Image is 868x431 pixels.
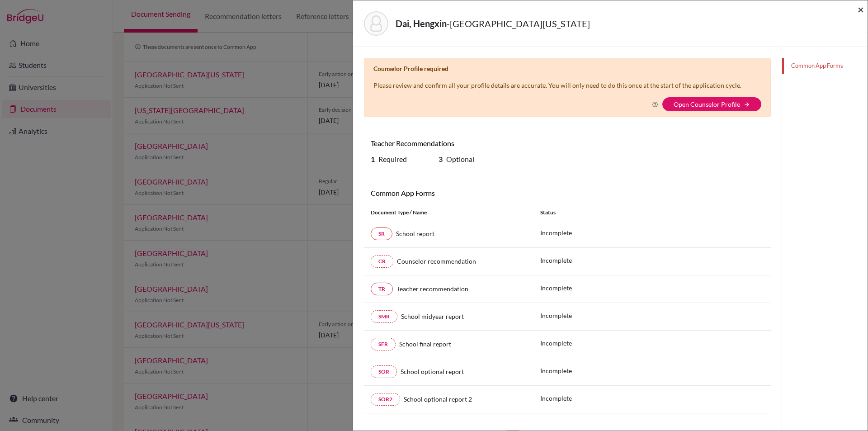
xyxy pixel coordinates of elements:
button: Close [858,4,864,15]
p: Incomplete [540,366,572,375]
span: × [858,3,864,16]
p: Please review and confirm all your profile details are accurate. You will only need to do this on... [373,81,741,90]
p: Incomplete [540,256,572,265]
a: SOR2 [371,393,400,406]
button: Open Counselor Profilearrow_forward [662,97,761,111]
span: School midyear report [401,313,464,320]
p: Incomplete [540,393,572,403]
p: Incomplete [540,311,572,320]
a: SMR [371,310,397,323]
span: Teacher recommendation [396,285,468,293]
span: School final report [399,340,451,348]
a: CR [371,255,393,268]
b: Counselor Profile required [373,65,448,72]
b: 3 [439,155,443,163]
span: - [GEOGRAPHIC_DATA][US_STATE] [447,18,590,29]
a: Open Counselor Profile [674,100,740,108]
span: Counselor recommendation [397,257,476,265]
p: Incomplete [540,228,572,237]
span: School report [396,230,434,237]
p: Incomplete [540,283,572,293]
span: Optional [446,155,474,163]
div: Status [533,208,771,217]
a: TR [371,283,393,295]
span: Required [378,155,407,163]
h6: Common App Forms [371,189,561,197]
p: Incomplete [540,338,572,348]
a: SOR [371,365,397,378]
h6: Teacher Recommendations [371,139,561,147]
i: arrow_forward [744,101,750,108]
a: SR [371,227,392,240]
span: School optional report 2 [404,395,472,403]
strong: Dai, Hengxin [396,18,447,29]
a: SFR [371,338,396,350]
a: Common App Forms [782,58,868,74]
span: School optional report [401,368,464,375]
div: Document Type / Name [364,208,533,217]
b: 1 [371,155,375,163]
